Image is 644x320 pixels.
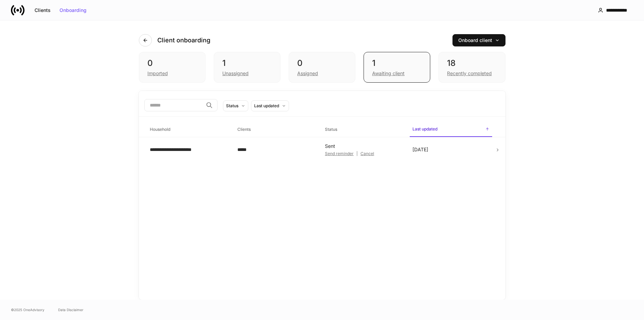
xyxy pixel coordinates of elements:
h6: Household [150,126,170,133]
button: Onboard client [452,34,505,46]
h6: Last updated [412,126,437,132]
span: Last updated [410,122,492,137]
h6: Clients [237,126,251,133]
td: [DATE] [407,137,495,162]
span: Household [147,123,229,137]
h4: Client onboarding [157,36,210,44]
button: Send reminder [325,151,354,156]
button: Cancel [360,151,374,156]
div: Onboarding [60,8,87,13]
button: Clients [30,5,55,16]
div: 18 [447,58,497,69]
button: Status [223,100,248,111]
div: 1Awaiting client [364,52,430,83]
div: Awaiting client [372,70,405,77]
span: Status [322,123,404,137]
div: 1 [372,58,422,69]
h6: Status [325,126,337,133]
div: 0Assigned [289,52,355,83]
button: Onboarding [55,5,91,16]
a: Data Disclaimer [58,307,83,312]
div: Status [226,102,238,109]
div: Imported [147,70,168,77]
span: © 2025 OneAdvisory [11,307,44,312]
div: Clients [35,8,51,13]
div: Unassigned [222,70,249,77]
div: Sent [325,143,402,150]
div: Recently completed [447,70,492,77]
div: 0 [147,58,197,69]
div: Last updated [254,102,279,109]
div: Assigned [297,70,318,77]
div: 0Imported [139,52,206,83]
div: Onboard client [458,38,500,43]
div: 1 [222,58,272,69]
div: Send reminder [325,152,354,156]
div: 0 [297,58,347,69]
div: 1Unassigned [214,52,280,83]
div: Cancel [360,152,374,156]
button: Last updated [251,100,289,111]
div: | [325,151,402,156]
span: Clients [235,123,317,137]
div: 18Recently completed [438,52,505,83]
